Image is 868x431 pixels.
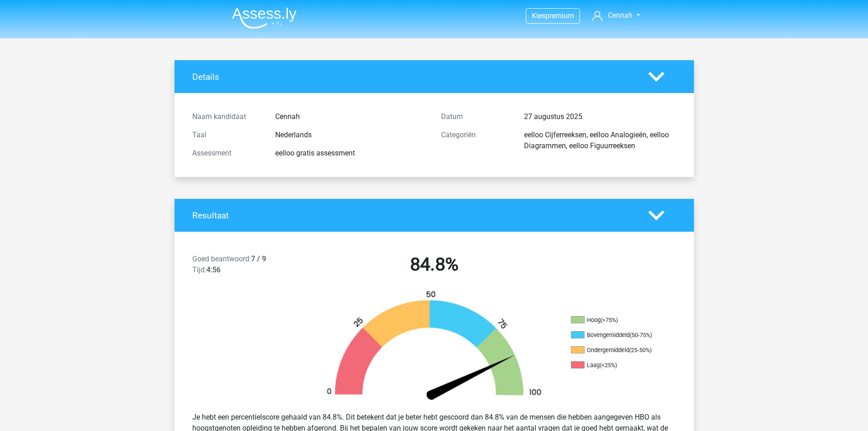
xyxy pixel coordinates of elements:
li: Laag [571,361,662,369]
li: Bovengemiddeld [571,331,662,339]
li: Hoog [571,316,662,324]
div: (>75%) [601,317,618,323]
div: 7 / 9 4:56 [185,254,310,279]
div: (25-50%) [629,347,652,353]
div: Assessment [185,148,268,159]
span: Kies [532,11,545,20]
img: Assessly [232,7,297,29]
div: Cennah [268,111,434,122]
span: premium [545,11,574,20]
span: Tijd: [192,265,206,274]
li: Ondergemiddeld [571,346,662,354]
span: Goed beantwoord: [192,254,251,263]
a: Kiespremium [526,10,580,22]
div: Nederlands [268,130,434,140]
div: Taal [185,130,268,140]
h4: Resultaat [192,210,635,221]
div: (50-75%) [630,332,652,338]
div: (<25%) [600,362,617,369]
span: Cennah [608,11,632,20]
a: Cennah [589,10,643,21]
div: 27 augustus 2025 [517,111,683,122]
h4: Details [192,72,635,82]
div: eelloo gratis assessment [268,148,434,159]
div: Categoriën [434,130,517,151]
div: eelloo Cijferreeksen, eelloo Analogieën, eelloo Diagrammen, eelloo Figuurreeksen [517,130,683,151]
h2: 84.8% [317,254,552,275]
div: Datum [434,111,517,122]
div: Naam kandidaat [185,111,268,122]
img: 85.c8310d078360.png [311,290,557,405]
